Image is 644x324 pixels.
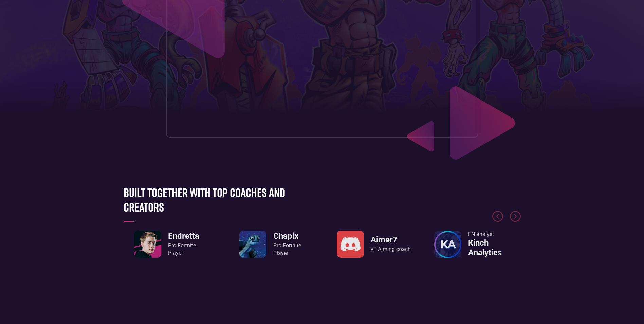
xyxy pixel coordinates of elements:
a: Aimer7vF Aiming coach [337,231,411,258]
h3: Kinch Analytics [468,238,521,258]
div: Next slide [510,211,521,222]
div: Pro Fortnite Player [168,242,199,257]
div: Next slide [510,211,521,228]
div: 1 / 8 [124,231,210,258]
div: vF Aiming coach [371,246,411,253]
div: FN analyst [468,231,521,238]
a: EndrettaPro FortnitePlayer [134,231,199,258]
a: ChapixPro FortnitePlayer [239,231,301,258]
h3: Chapix [273,231,301,241]
div: Previous slide [492,211,503,228]
div: 4 / 8 [434,231,521,258]
div: 2 / 8 [227,231,314,258]
div: Pro Fortnite Player [273,242,301,257]
a: FN analystKinch Analytics [434,231,521,258]
h3: Endretta [168,231,199,241]
div: 3 / 8 [331,231,417,258]
h3: Aimer7 [371,235,411,245]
